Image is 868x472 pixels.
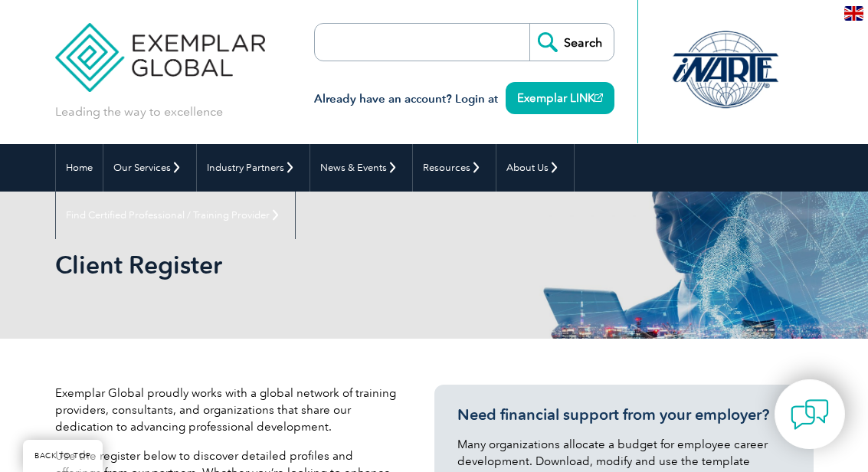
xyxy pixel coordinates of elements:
img: contact-chat.png [791,395,829,434]
a: About Us [496,144,574,192]
img: open_square.png [594,93,603,102]
a: Our Services [103,144,196,192]
a: Resources [413,144,496,192]
img: en [844,6,863,21]
a: BACK TO TOP [23,440,103,472]
a: Industry Partners [197,144,310,192]
h2: Client Register [55,253,586,277]
h3: Need financial support from your employer? [457,405,791,424]
h3: Already have an account? Login at [314,90,614,109]
a: Find Certified Professional / Training Provider [56,192,295,239]
p: Exemplar Global proudly works with a global network of training providers, consultants, and organ... [55,385,397,435]
a: Exemplar LINK [506,82,614,114]
p: Leading the way to excellence [55,103,223,120]
input: Search [529,24,614,61]
a: News & Events [310,144,412,192]
a: Home [56,144,103,192]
